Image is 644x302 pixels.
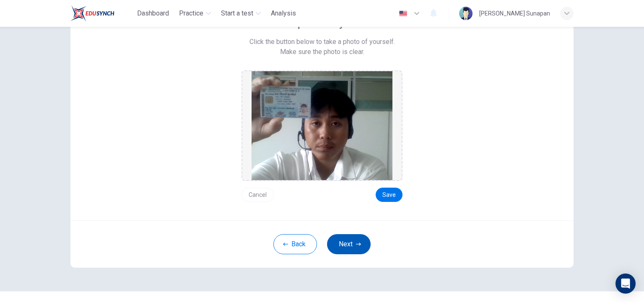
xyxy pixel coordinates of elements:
button: Practice [176,6,214,21]
a: Train Test logo [70,5,134,22]
div: Open Intercom Messenger [615,274,636,294]
span: Start a test [221,8,253,18]
div: [PERSON_NAME] Sunapan [479,8,550,18]
span: Analysis [271,8,296,18]
button: Analysis [267,6,299,21]
span: Make sure the photo is clear. [280,47,364,57]
img: Profile picture [459,7,473,20]
button: Dashboard [134,6,172,21]
span: Dashboard [137,8,169,18]
span: Click the button below to take a photo of yourself. [249,37,395,47]
img: en [398,10,408,17]
button: Next [327,234,371,254]
button: Save [376,188,402,202]
img: Train Test logo [70,5,114,22]
span: Practice [179,8,203,18]
button: Cancel [241,188,274,202]
button: Back [273,234,317,254]
button: Start a test [218,6,264,21]
img: preview screemshot [252,71,392,180]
